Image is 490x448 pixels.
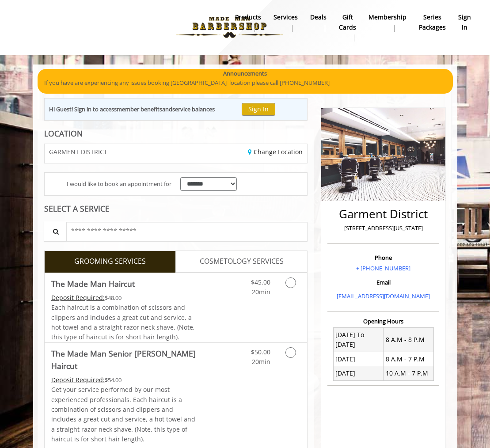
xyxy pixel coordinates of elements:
b: Deals [310,12,327,22]
span: This service needs some Advance to be paid before we block your appointment [51,376,105,384]
span: Each haircut is a combination of scissors and clippers and includes a great cut and service, a ho... [51,303,195,341]
div: $54.00 [51,375,198,385]
b: The Made Man Haircut [51,277,135,290]
span: 20min [252,288,270,296]
button: Service Search [44,222,67,242]
a: sign insign in [452,11,477,34]
b: products [235,12,261,22]
td: 8 A.M - 7 P.M [384,352,433,366]
span: $50.00 [251,348,270,356]
span: GROOMING SERVICES [74,256,146,267]
div: $48.00 [51,293,198,303]
td: 8 A.M - 8 P.M [384,328,433,352]
button: Sign In [242,103,275,116]
b: gift cards [339,12,356,32]
h3: Phone [330,254,437,261]
a: Productsproducts [229,11,267,34]
a: DealsDeals [304,11,333,34]
td: [DATE] [333,366,383,380]
h3: Email [330,279,437,285]
span: This service needs some Advance to be paid before we block your appointment [51,293,105,302]
img: Made Man Barbershop logo [169,3,290,52]
b: Membership [368,12,406,22]
b: Announcements [223,69,267,78]
td: [DATE] [333,352,383,366]
b: sign in [458,12,471,32]
div: SELECT A SERVICE [44,205,308,213]
b: service balances [172,105,215,113]
a: Series packagesSeries packages [413,11,452,44]
p: Get your service performed by our most experienced professionals. Each haircut is a combination o... [51,385,198,444]
p: [STREET_ADDRESS][US_STATE] [330,224,437,233]
td: [DATE] To [DATE] [333,328,383,352]
b: The Made Man Senior [PERSON_NAME] Haircut [51,347,198,372]
a: [EMAIL_ADDRESS][DOMAIN_NAME] [337,292,430,300]
h2: Garment District [330,208,437,220]
b: Services [273,12,298,22]
a: + [PHONE_NUMBER] [356,264,410,272]
a: ServicesServices [267,11,304,34]
span: GARMENT DISTRICT [49,148,107,155]
a: MembershipMembership [362,11,413,34]
td: 10 A.M - 7 P.M [384,366,433,380]
b: LOCATION [44,128,83,139]
span: $45.00 [251,278,270,286]
h3: Opening Hours [327,318,439,324]
b: Series packages [419,12,446,32]
div: Hi Guest! Sign in to access and [49,105,215,114]
a: Gift cardsgift cards [333,11,362,44]
a: Change Location [248,148,303,156]
span: I would like to book an appointment for [67,179,171,189]
span: COSMETOLOGY SERVICES [200,256,284,267]
span: 20min [252,357,270,366]
b: member benefits [117,105,162,113]
p: If you have are experiencing any issues booking [GEOGRAPHIC_DATA] location please call [PHONE_NUM... [44,78,446,87]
